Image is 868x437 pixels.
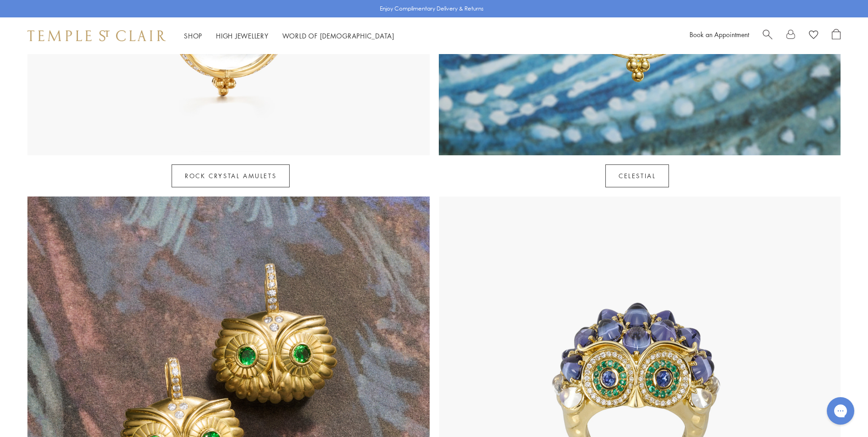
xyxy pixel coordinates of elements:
iframe: Gorgias live chat messenger [822,394,859,428]
a: Book an Appointment [690,30,749,39]
p: Enjoy Complimentary Delivery & Returns [380,4,484,13]
a: ShopShop [184,31,202,40]
a: View Wishlist [809,29,818,43]
a: World of [DEMOGRAPHIC_DATA]World of [DEMOGRAPHIC_DATA] [282,31,394,40]
nav: Main navigation [184,30,394,42]
img: Temple St. Clair [27,30,166,41]
a: Search [763,29,772,43]
a: Rock Crystal Amulets [172,164,290,187]
a: Open Shopping Bag [832,29,841,43]
a: High JewelleryHigh Jewellery [216,31,269,40]
a: Celestial [605,164,669,187]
